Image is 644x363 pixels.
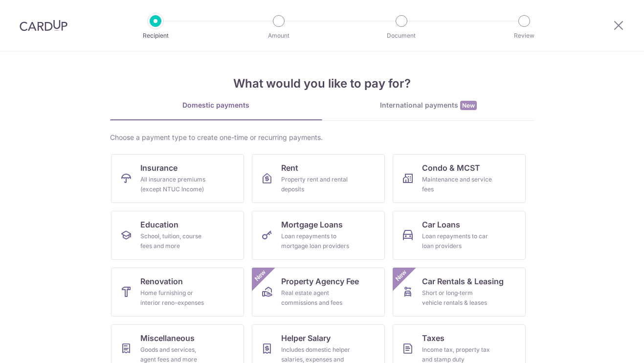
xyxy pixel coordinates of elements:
[393,268,526,317] a: Car Rentals & LeasingShort or long‑term vehicle rentals & leasesNew
[110,100,322,110] div: Domestic payments
[281,332,331,344] span: Helper Salary
[393,154,526,203] a: Condo & MCSTMaintenance and service fees
[422,175,492,194] div: Maintenance and service fees
[393,211,526,260] a: Car LoansLoan repayments to car loan providers
[422,332,444,344] span: Taxes
[110,75,534,92] h4: What would you like to pay for?
[422,275,504,287] span: Car Rentals & Leasing
[243,31,315,41] p: Amount
[281,219,343,230] span: Mortgage Loans
[252,268,385,317] a: Property Agency FeeReal estate agent commissions and feesNew
[20,20,67,31] img: CardUp
[110,133,534,142] div: Choose a payment type to create one-time or recurring payments.
[365,31,438,41] p: Document
[140,175,211,194] div: All insurance premiums (except NTUC Income)
[281,288,352,308] div: Real estate agent commissions and fees
[393,268,409,284] span: New
[422,162,480,174] span: Condo & MCST
[281,275,359,287] span: Property Agency Fee
[252,211,385,260] a: Mortgage LoansLoan repayments to mortgage loan providers
[140,219,178,230] span: Education
[119,31,192,41] p: Recipient
[281,175,352,194] div: Property rent and rental deposits
[281,231,352,251] div: Loan repayments to mortgage loan providers
[111,268,244,317] a: RenovationHome furnishing or interior reno-expenses
[140,288,211,308] div: Home furnishing or interior reno-expenses
[488,31,560,41] p: Review
[460,101,477,110] span: New
[422,231,492,251] div: Loan repayments to car loan providers
[140,332,195,344] span: Miscellaneous
[322,100,534,111] div: International payments
[111,211,244,260] a: EducationSchool, tuition, course fees and more
[252,154,385,203] a: RentProperty rent and rental deposits
[422,288,492,308] div: Short or long‑term vehicle rentals & leases
[111,154,244,203] a: InsuranceAll insurance premiums (except NTUC Income)
[422,219,460,230] span: Car Loans
[140,231,211,251] div: School, tuition, course fees and more
[252,268,268,284] span: New
[140,162,178,174] span: Insurance
[140,275,183,287] span: Renovation
[281,162,298,174] span: Rent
